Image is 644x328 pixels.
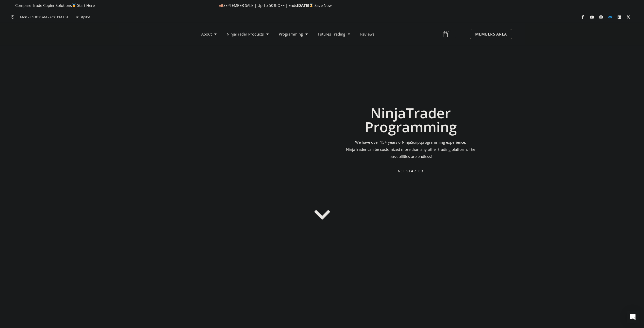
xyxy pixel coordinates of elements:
span: 0 [447,29,451,33]
div: We have over 15+ years of [344,139,477,160]
a: 0 [434,27,456,41]
a: Save Now [315,3,332,8]
img: 🍂 [219,4,223,7]
a: Programming [274,28,313,40]
span: MEMBERS AREA [475,32,507,36]
span: SEPTEMBER SALE | Up To 50% OFF | Ends [219,3,297,8]
a: NinjaTrader Products [222,28,274,40]
strong: [DATE] [297,3,315,8]
h1: NinjaTrader Programming [344,106,477,134]
img: programming 1 | Affordable Indicators – NinjaTrader [175,72,322,200]
span: Get Started [398,169,423,173]
a: Trustpilot [75,14,90,20]
div: Open Intercom Messenger [627,311,639,323]
span: programming experience. NinjaTrader can be customized more than any other trading platform. The p... [346,140,475,159]
img: 🥇 [72,4,76,7]
a: Reviews [355,28,379,40]
img: 🏆 [11,4,15,7]
span: Mon - Fri: 8:00 AM – 6:00 PM EST [19,14,68,20]
a: About [196,28,222,40]
nav: Menu [196,28,436,40]
span: NinjaScript [402,140,421,145]
img: ⌛ [309,4,313,7]
img: LogoAI | Affordable Indicators – NinjaTrader [132,25,186,43]
a: Start Here [77,3,95,8]
a: Futures Trading [313,28,355,40]
a: Get Started [390,166,431,177]
a: MEMBERS AREA [470,29,512,39]
span: Compare Trade Copier Solutions [11,3,95,8]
